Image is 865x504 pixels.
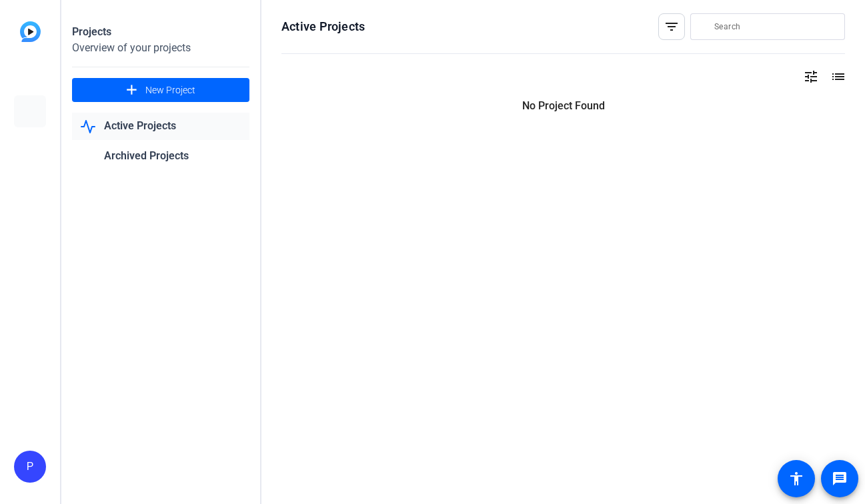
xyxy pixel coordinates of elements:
[829,69,845,85] mat-icon: list
[72,78,249,102] button: New Project
[72,113,249,140] a: Active Projects
[123,82,140,99] mat-icon: add
[832,471,848,487] mat-icon: message
[145,83,195,97] span: New Project
[72,24,249,40] div: Projects
[788,471,804,487] mat-icon: accessibility
[14,451,46,483] div: P
[803,69,819,85] mat-icon: tune
[714,19,834,35] input: Search
[281,98,845,114] p: No Project Found
[72,143,249,170] a: Archived Projects
[664,19,680,35] mat-icon: filter_list
[20,21,41,42] img: blue-gradient.svg
[72,40,249,56] div: Overview of your projects
[281,19,365,35] h1: Active Projects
